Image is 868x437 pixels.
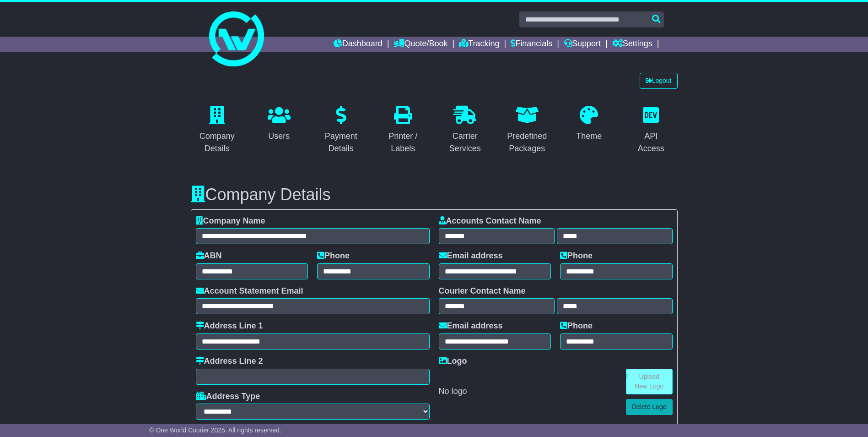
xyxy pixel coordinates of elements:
label: Accounts Contact Name [439,216,541,226]
a: Payment Details [315,103,368,158]
div: Carrier Services [445,130,486,155]
label: Courier Contact Name [439,286,526,296]
a: Dashboard [334,37,383,52]
div: Predefined Packages [507,130,548,155]
span: No logo [439,387,467,396]
span: © One World Courier 2025. All rights reserved. [149,426,281,434]
label: Email address [439,321,503,331]
a: Printer / Labels [377,103,430,158]
a: Upload New Logo [626,369,673,394]
label: Company Name [196,216,265,226]
div: Users [268,130,291,142]
div: API Access [631,130,672,155]
h3: Company Details [191,186,678,204]
a: Tracking [459,37,499,52]
label: Address Type [196,392,260,402]
label: Phone [560,251,593,261]
a: API Access [625,103,678,158]
label: Address Line 2 [196,356,263,366]
div: Printer / Labels [383,130,424,155]
a: Users [262,103,297,146]
a: Predefined Packages [501,103,554,158]
a: Support [564,37,601,52]
label: Email address [439,251,503,261]
a: Company Details [191,103,244,158]
label: Logo [439,356,467,366]
label: Account Statement Email [196,286,303,296]
div: Payment Details [321,130,362,155]
a: Quote/Book [394,37,447,52]
label: Phone [560,321,593,331]
label: ABN [196,251,222,261]
a: Logout [640,73,678,89]
a: Financials [511,37,552,52]
label: Address Line 1 [196,321,263,331]
a: Carrier Services [439,103,492,158]
a: Theme [570,103,608,146]
div: Theme [576,130,602,142]
label: Phone [317,251,350,261]
a: Settings [612,37,652,52]
div: Company Details [197,130,238,155]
